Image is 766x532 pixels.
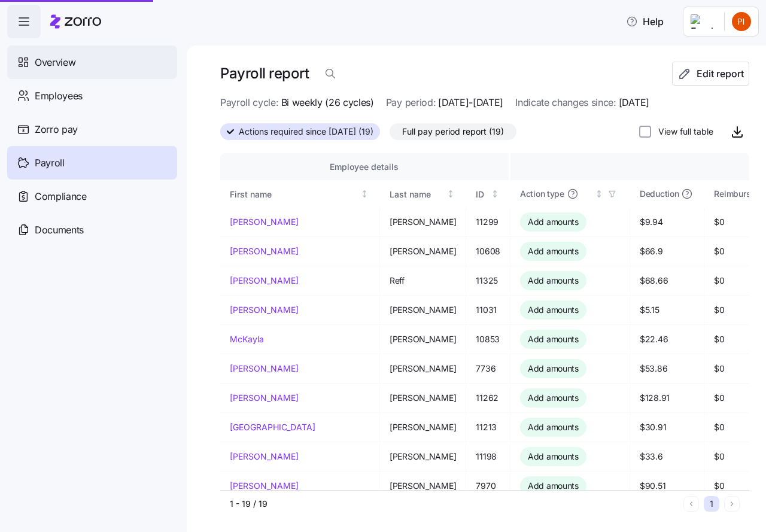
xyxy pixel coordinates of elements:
[380,180,466,208] th: Last nameNot sorted
[528,363,579,375] span: Add amounts
[230,245,370,257] a: [PERSON_NAME]
[390,451,456,463] span: [PERSON_NAME]
[476,363,500,375] span: 7736
[230,392,370,404] a: [PERSON_NAME]
[230,304,370,316] a: [PERSON_NAME]
[691,14,715,29] img: Employer logo
[640,188,679,200] span: Deduction
[491,190,499,198] div: Not sorted
[7,45,177,79] a: Overview
[230,451,370,463] a: [PERSON_NAME]
[640,451,694,463] span: $33.6
[390,275,456,287] span: Reff
[520,188,564,200] span: Action type
[7,180,177,213] a: Compliance
[640,216,694,228] span: $9.94
[476,480,500,492] span: 7970
[230,275,370,287] a: [PERSON_NAME]
[360,190,369,198] div: Not sorted
[230,333,370,345] a: McKayla
[528,392,579,404] span: Add amounts
[438,95,503,110] span: [DATE]-[DATE]
[35,223,84,238] span: Documents
[640,245,694,257] span: $66.9
[528,421,579,433] span: Add amounts
[220,64,309,83] h1: Payroll report
[528,451,579,463] span: Add amounts
[239,124,373,139] span: Actions required since [DATE] (19)
[230,188,358,201] div: First name
[386,95,436,110] span: Pay period:
[230,216,370,228] a: [PERSON_NAME]
[616,10,673,34] button: Help
[626,14,664,29] span: Help
[651,126,713,138] label: View full table
[732,12,751,31] img: 24d6825ccf4887a4818050cadfd93e6d
[510,180,630,208] th: Action typeNot sorted
[528,304,579,316] span: Add amounts
[230,498,679,510] div: 1 - 19 / 19
[724,496,740,512] button: Next page
[528,480,579,492] span: Add amounts
[390,216,456,228] span: [PERSON_NAME]
[7,79,177,113] a: Employees
[390,245,456,257] span: [PERSON_NAME]
[476,216,500,228] span: 11299
[390,421,456,433] span: [PERSON_NAME]
[390,333,456,345] span: [PERSON_NAME]
[35,189,87,204] span: Compliance
[476,275,500,287] span: 11325
[402,124,504,139] span: Full pay period report (19)
[220,95,279,110] span: Payroll cycle:
[640,363,694,375] span: $53.86
[672,62,749,86] button: Edit report
[7,213,177,247] a: Documents
[476,304,500,316] span: 11031
[7,113,177,146] a: Zorro pay
[528,245,579,257] span: Add amounts
[390,392,456,404] span: [PERSON_NAME]
[35,89,83,104] span: Employees
[704,496,719,512] button: 1
[390,188,445,201] div: Last name
[220,180,380,208] th: First nameNot sorted
[390,304,456,316] span: [PERSON_NAME]
[528,216,579,228] span: Add amounts
[390,480,456,492] span: [PERSON_NAME]
[35,156,65,171] span: Payroll
[230,480,370,492] a: [PERSON_NAME]
[683,496,699,512] button: Previous page
[476,333,500,345] span: 10853
[640,480,694,492] span: $90.51
[230,160,499,174] div: Employee details
[7,146,177,180] a: Payroll
[476,188,488,201] div: ID
[35,55,75,70] span: Overview
[595,190,603,198] div: Not sorted
[515,95,616,110] span: Indicate changes since:
[446,190,455,198] div: Not sorted
[466,180,510,208] th: IDNot sorted
[230,363,370,375] a: [PERSON_NAME]
[476,451,500,463] span: 11198
[390,363,456,375] span: [PERSON_NAME]
[476,392,500,404] span: 11262
[35,122,78,137] span: Zorro pay
[640,333,694,345] span: $22.46
[640,275,694,287] span: $68.66
[697,66,744,81] span: Edit report
[476,421,500,433] span: 11213
[528,275,579,287] span: Add amounts
[528,333,579,345] span: Add amounts
[619,95,649,110] span: [DATE]
[640,392,694,404] span: $128.91
[230,421,370,433] a: [GEOGRAPHIC_DATA]
[640,304,694,316] span: $5.15
[476,245,500,257] span: 10608
[281,95,374,110] span: Bi weekly (26 cycles)
[640,421,694,433] span: $30.91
